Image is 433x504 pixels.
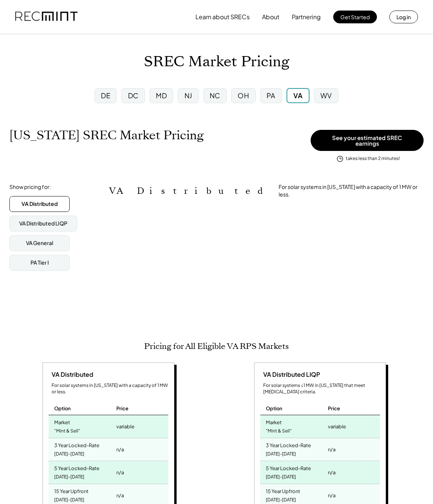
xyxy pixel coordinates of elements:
[184,91,192,100] div: NJ
[116,421,134,432] div: variable
[333,11,377,23] button: Get Started
[54,486,88,495] div: 15 Year Upfront
[54,449,84,459] div: [DATE]-[DATE]
[116,405,128,412] div: Price
[9,183,51,191] div: Show pricing for:
[116,490,124,501] div: n/a
[292,9,321,24] button: Partnering
[21,200,58,208] div: VA Distributed
[389,11,418,23] button: Log in
[266,426,292,436] div: "Mint & Sell"
[267,91,276,100] div: PA
[346,155,400,162] div: takes less than 2 minutes!
[49,370,93,379] div: VA Distributed
[320,91,332,100] div: WV
[9,128,204,143] h1: [US_STATE] SREC Market Pricing
[238,91,249,100] div: OH
[279,183,424,198] div: For solar systems in [US_STATE] with a capacity of 1 MW or less.
[19,220,67,227] div: VA Distributed LIQP
[266,417,282,426] div: Market
[328,444,335,455] div: n/a
[266,449,296,459] div: [DATE]-[DATE]
[144,341,289,351] h2: Pricing for All Eligible VA RPS Markets
[210,91,220,100] div: NC
[293,91,302,100] div: VA
[54,440,99,449] div: 3 Year Locked-Rate
[266,486,300,495] div: 15 Year Upfront
[328,421,346,432] div: variable
[26,239,53,247] div: VA General
[30,259,49,266] div: PA Tier I
[195,9,250,24] button: Learn about SRECs
[266,463,311,472] div: 5 Year Locked-Rate
[263,382,380,395] div: For solar systems ≤1 MW in [US_STATE] that meet [MEDICAL_DATA] criteria.
[128,91,139,100] div: DC
[52,382,168,395] div: For solar systems in [US_STATE] with a capacity of 1 MW or less.
[54,472,84,482] div: [DATE]-[DATE]
[156,91,167,100] div: MD
[266,405,282,412] div: Option
[311,130,424,151] button: See your estimated SREC earnings
[101,91,110,100] div: DE
[54,417,70,426] div: Market
[328,405,340,412] div: Price
[266,472,296,482] div: [DATE]-[DATE]
[144,53,289,71] h1: SREC Market Pricing
[109,186,267,196] h2: VA Distributed
[116,444,124,455] div: n/a
[262,9,279,24] button: About
[54,426,80,436] div: "Mint & Sell"
[54,405,71,412] div: Option
[328,467,335,478] div: n/a
[266,440,311,449] div: 3 Year Locked-Rate
[260,370,320,379] div: VA Distributed LIQP
[116,467,124,478] div: n/a
[54,463,99,472] div: 5 Year Locked-Rate
[15,4,78,30] img: recmint-logotype%403x.png
[328,490,335,501] div: n/a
